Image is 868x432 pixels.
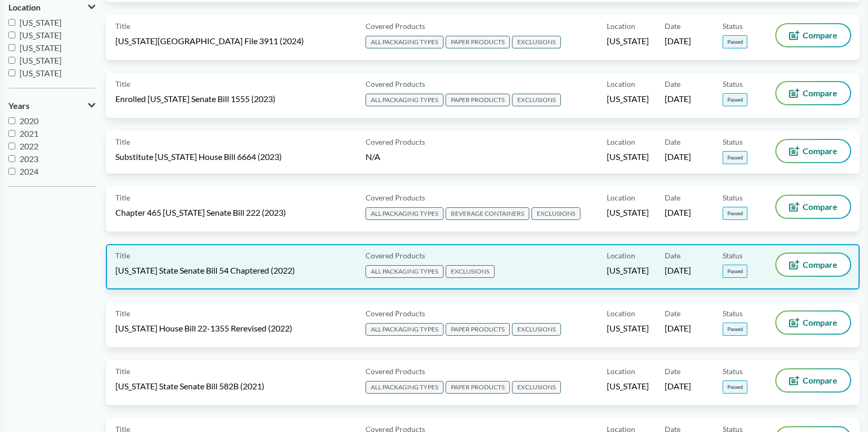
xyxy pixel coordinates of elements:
[803,318,837,327] span: Compare
[366,366,425,377] span: Covered Products
[776,24,850,46] button: Compare
[665,192,680,203] span: Date
[446,265,495,278] span: EXCLUSIONS
[607,250,635,261] span: Location
[723,207,747,220] span: Passed
[723,366,743,377] span: Status
[366,381,443,394] span: ALL PACKAGING TYPES
[665,366,680,377] span: Date
[723,323,747,336] span: Passed
[665,380,691,392] span: [DATE]
[665,323,691,334] span: [DATE]
[723,35,747,48] span: Passed
[8,143,15,149] input: 2022
[8,19,15,26] input: [US_STATE]
[366,265,443,278] span: ALL PACKAGING TYPES
[607,323,649,334] span: [US_STATE]
[803,147,837,155] span: Compare
[366,21,425,32] span: Covered Products
[723,151,747,164] span: Passed
[803,89,837,97] span: Compare
[366,94,443,106] span: ALL PACKAGING TYPES
[665,207,691,218] span: [DATE]
[665,93,691,105] span: [DATE]
[366,308,425,319] span: Covered Products
[19,68,62,78] span: [US_STATE]
[8,117,15,124] input: 2020
[665,21,680,32] span: Date
[723,265,747,278] span: Passed
[446,381,510,394] span: PAPER PRODUCTS
[366,207,443,220] span: ALL PACKAGING TYPES
[607,35,649,47] span: [US_STATE]
[19,43,62,53] span: [US_STATE]
[366,36,443,48] span: ALL PACKAGING TYPES
[115,308,130,319] span: Title
[19,141,38,151] span: 2022
[8,101,29,110] span: Years
[607,366,635,377] span: Location
[115,207,286,218] span: Chapter 465 [US_STATE] Senate Bill 222 (2023)
[115,192,130,203] span: Title
[665,78,680,89] span: Date
[607,136,635,147] span: Location
[366,136,425,147] span: Covered Products
[776,254,850,276] button: Compare
[607,93,649,105] span: [US_STATE]
[115,21,130,32] span: Title
[607,207,649,218] span: [US_STATE]
[366,323,443,336] span: ALL PACKAGING TYPES
[8,32,15,38] input: [US_STATE]
[723,21,743,32] span: Status
[776,312,850,334] button: Compare
[665,151,691,163] span: [DATE]
[8,97,95,115] button: Years
[115,78,130,89] span: Title
[803,376,837,385] span: Compare
[19,17,62,27] span: [US_STATE]
[776,369,850,391] button: Compare
[115,35,304,47] span: [US_STATE][GEOGRAPHIC_DATA] File 3911 (2024)
[607,192,635,203] span: Location
[366,250,425,261] span: Covered Products
[723,93,747,106] span: Passed
[19,30,62,40] span: [US_STATE]
[607,380,649,392] span: [US_STATE]
[446,207,529,220] span: BEVERAGE CONTAINERS
[115,265,295,276] span: [US_STATE] State Senate Bill 54 Chaptered (2022)
[803,260,837,269] span: Compare
[19,116,38,126] span: 2020
[115,151,282,163] span: Substitute [US_STATE] House Bill 6664 (2023)
[607,78,635,89] span: Location
[665,35,691,47] span: [DATE]
[446,323,510,336] span: PAPER PRODUCTS
[723,78,743,89] span: Status
[19,154,38,164] span: 2023
[607,21,635,32] span: Location
[19,128,38,138] span: 2021
[8,155,15,162] input: 2023
[607,151,649,163] span: [US_STATE]
[665,136,680,147] span: Date
[446,36,510,48] span: PAPER PRODUCTS
[512,323,561,336] span: EXCLUSIONS
[366,78,425,89] span: Covered Products
[115,380,264,392] span: [US_STATE] State Senate Bill 582B (2021)
[723,380,747,394] span: Passed
[115,323,292,334] span: [US_STATE] House Bill 22-1355 Rerevised (2022)
[19,55,62,65] span: [US_STATE]
[607,265,649,276] span: [US_STATE]
[531,207,580,220] span: EXCLUSIONS
[665,308,680,319] span: Date
[115,93,275,105] span: Enrolled [US_STATE] Senate Bill 1555 (2023)
[446,94,510,106] span: PAPER PRODUCTS
[776,82,850,104] button: Compare
[115,250,130,261] span: Title
[115,366,130,377] span: Title
[723,308,743,319] span: Status
[115,136,130,147] span: Title
[776,140,850,162] button: Compare
[512,94,561,106] span: EXCLUSIONS
[512,381,561,394] span: EXCLUSIONS
[8,3,41,12] span: Location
